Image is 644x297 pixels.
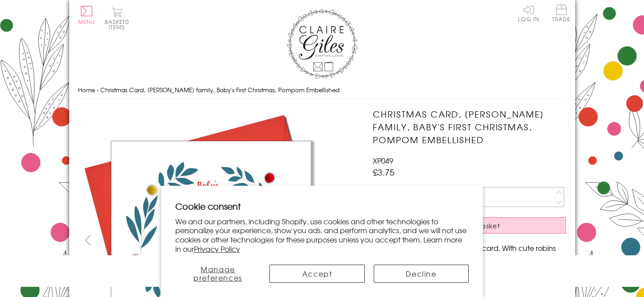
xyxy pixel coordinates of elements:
[194,264,242,283] span: Manage preferences
[78,81,566,99] nav: breadcrumbs
[105,7,129,30] button: Basket0 items
[552,4,571,23] a: Trade
[175,265,261,283] button: Manage preferences
[269,265,364,283] button: Accept
[109,18,129,31] span: 0 items
[194,243,240,254] a: Privacy Policy
[175,217,469,254] p: We and our partners, including Shopify, use cookies and other technologies to personalize your ex...
[175,200,469,212] h2: Cookie consent
[373,155,393,166] span: XP049
[78,6,95,24] button: Menu
[100,86,340,94] span: Christmas Card, [PERSON_NAME] family, Baby's First Christmas, Pompom Embellished
[78,230,98,250] button: prev
[373,166,395,178] span: £3.75
[518,4,539,22] a: Log In
[374,265,469,283] button: Decline
[287,9,358,79] img: Claire Giles Greetings Cards
[78,86,95,94] a: Home
[78,18,95,26] span: Menu
[373,108,566,146] h1: Christmas Card, [PERSON_NAME] family, Baby's First Christmas, Pompom Embellished
[552,4,571,22] span: Trade
[97,86,99,94] span: ›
